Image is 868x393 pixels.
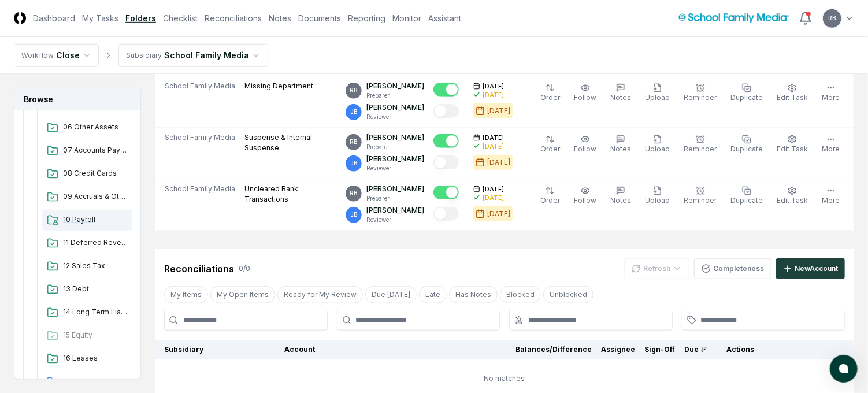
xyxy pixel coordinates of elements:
[42,372,132,392] a: Income Statement & Other ME Tasks
[608,81,633,105] button: Notes
[643,184,672,208] button: Upload
[608,184,633,208] button: Notes
[63,122,128,132] span: 06 Other Assets
[42,210,132,231] a: 10 Payroll
[42,233,132,254] a: 11 Deferred Revenue
[777,196,808,205] span: Edit Task
[14,12,26,24] img: Logo
[433,155,459,169] button: Mark complete
[449,286,498,303] button: Has Notes
[348,12,385,24] a: Reporting
[574,196,596,205] span: Follow
[42,279,132,300] a: 13 Debt
[350,86,358,95] span: RB
[63,145,128,155] span: 07 Accounts Payable
[82,12,118,24] a: My Tasks
[366,205,424,216] p: [PERSON_NAME]
[298,12,341,24] a: Documents
[487,157,510,168] div: [DATE]
[205,12,262,24] a: Reconciliations
[543,286,593,303] button: Unblocked
[63,353,128,364] span: 16 Leases
[540,196,560,205] span: Order
[366,113,424,121] p: Reviewer
[350,189,358,198] span: RB
[63,284,128,294] span: 13 Debt
[155,340,280,359] th: Subsidiary
[63,376,128,387] span: Income Statement & Other ME Tasks
[42,325,132,346] a: 15 Equity
[365,286,417,303] button: Due Today
[774,81,810,105] button: Edit Task
[540,144,560,153] span: Order
[681,132,719,157] button: Reminder
[610,93,631,102] span: Notes
[433,104,459,118] button: Mark complete
[244,81,313,91] p: Missing Department
[126,50,162,61] div: Subsidiary
[163,12,198,24] a: Checklist
[350,210,357,219] span: JB
[774,184,810,208] button: Edit Task
[538,81,562,105] button: Order
[645,144,670,153] span: Upload
[21,50,54,61] div: Workflow
[63,238,128,248] span: 11 Deferred Revenue
[63,168,128,179] span: 08 Credit Cards
[483,91,504,99] div: [DATE]
[33,12,75,24] a: Dashboard
[730,196,763,205] span: Duplicate
[500,286,541,303] button: Blocked
[777,93,808,102] span: Edit Task
[487,209,510,219] div: [DATE]
[819,81,842,105] button: More
[681,81,719,105] button: Reminder
[63,261,128,271] span: 12 Sales Tax
[540,93,560,102] span: Order
[829,14,836,23] span: RB
[684,144,717,153] span: Reminder
[165,132,235,143] span: School Family Media
[42,117,132,138] a: 06 Other Assets
[63,307,128,317] span: 14 Long Term Liabilities
[819,132,842,157] button: More
[728,132,765,157] button: Duplicate
[433,83,459,97] button: Mark complete
[164,286,208,303] button: My Items
[277,286,363,303] button: Ready for My Review
[428,12,461,24] a: Assistant
[643,81,672,105] button: Upload
[366,143,424,151] p: Preparer
[366,81,424,91] p: [PERSON_NAME]
[694,258,771,279] button: Completeness
[822,8,843,29] button: RB
[795,264,838,274] div: New Account
[819,184,842,208] button: More
[610,144,631,153] span: Notes
[645,196,670,205] span: Upload
[366,91,424,100] p: Preparer
[42,187,132,207] a: 09 Accruals & Other ST Liab
[350,159,357,168] span: JB
[487,106,510,116] div: [DATE]
[14,88,140,110] h3: Browse
[366,184,424,194] p: [PERSON_NAME]
[164,262,234,276] div: Reconciliations
[643,132,672,157] button: Upload
[165,184,235,194] span: School Family Media
[483,82,504,91] span: [DATE]
[572,184,599,208] button: Follow
[574,93,596,102] span: Follow
[728,184,765,208] button: Duplicate
[730,93,763,102] span: Duplicate
[483,142,504,151] div: [DATE]
[681,184,719,208] button: Reminder
[165,81,235,91] span: School Family Media
[645,93,670,102] span: Upload
[596,340,640,359] th: Assignee
[42,302,132,323] a: 14 Long Term Liabilities
[244,184,336,205] p: Uncleared Bank Transactions
[483,185,504,194] span: [DATE]
[684,344,708,355] div: Due
[684,93,717,102] span: Reminder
